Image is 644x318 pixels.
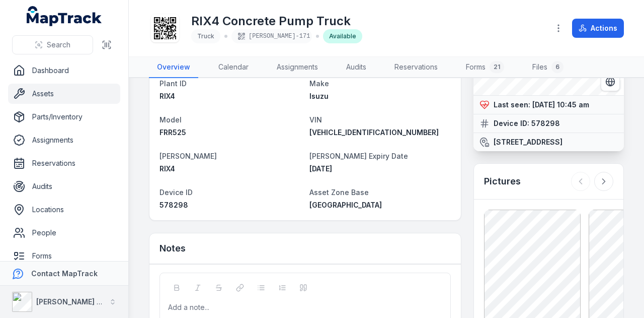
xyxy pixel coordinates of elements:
[458,57,512,78] a: Forms21
[191,13,362,29] h1: RIX4 Concrete Pump Truck
[551,61,563,73] div: 6
[47,40,70,50] span: Search
[309,201,382,209] span: [GEOGRAPHIC_DATA]
[149,57,198,78] a: Overview
[309,164,332,173] time: 26/07/2026, 10:00:00 am
[8,153,120,173] a: Reservations
[27,6,102,26] a: MapTrack
[159,201,188,209] span: 578298
[8,107,120,127] a: Parts/Inventory
[484,174,521,188] h3: Pictures
[309,152,408,160] span: [PERSON_NAME] Expiry Date
[309,128,439,137] span: [VEHICLE_IDENTIFICATION_NUMBER]
[231,29,312,43] div: [PERSON_NAME]-171
[197,32,214,40] span: Truck
[36,297,119,306] strong: [PERSON_NAME] Group
[532,100,589,109] span: [DATE] 10:45 am
[309,79,329,88] span: Make
[159,152,217,160] span: [PERSON_NAME]
[323,29,362,43] div: Available
[269,57,326,78] a: Assignments
[8,200,120,220] a: Locations
[494,100,530,110] strong: Last seen:
[309,164,332,173] span: [DATE]
[159,188,193,197] span: Device ID
[8,130,120,150] a: Assignments
[572,19,624,38] button: Actions
[8,176,120,197] a: Audits
[159,128,186,137] span: FRR525
[210,57,257,78] a: Calendar
[8,60,120,81] a: Dashboard
[532,100,589,109] time: 16/09/2025, 10:45:05 am
[31,269,98,278] strong: Contact MapTrack
[8,223,120,243] a: People
[309,188,369,197] span: Asset Zone Base
[338,57,374,78] a: Audits
[490,61,504,73] div: 21
[494,137,562,147] strong: [STREET_ADDRESS]
[8,246,120,266] a: Forms
[159,79,187,88] span: Plant ID
[309,92,329,100] span: Isuzu
[159,92,175,100] span: RIX4
[159,115,182,124] span: Model
[8,84,120,104] a: Assets
[601,72,620,91] button: Switch to Satellite View
[494,118,529,129] strong: Device ID:
[524,57,572,78] a: Files6
[159,164,175,173] span: RIX4
[309,115,322,124] span: VIN
[386,57,446,78] a: Reservations
[159,241,186,256] h3: Notes
[12,35,93,54] button: Search
[531,118,560,129] strong: 578298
